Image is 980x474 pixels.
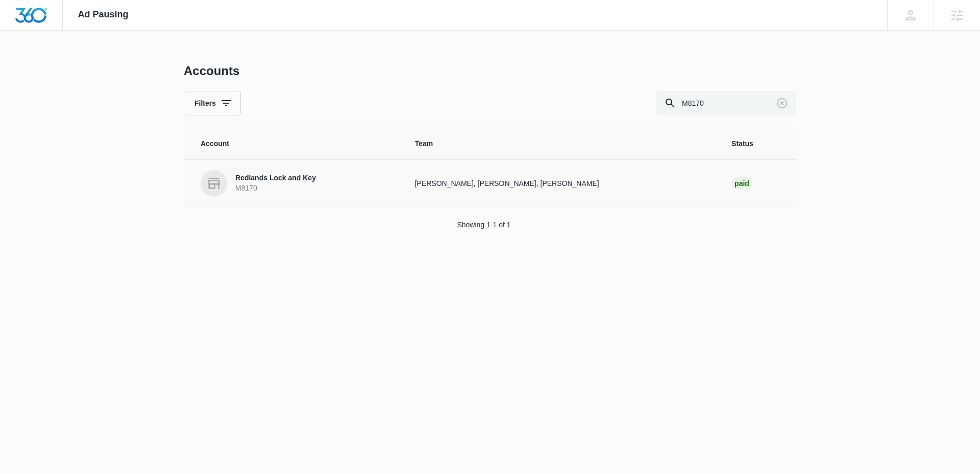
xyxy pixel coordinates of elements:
p: Redlands Lock and Key [235,173,316,183]
input: Search By Account Number [656,91,796,115]
button: Clear [774,95,790,111]
a: Redlands Lock and KeyM8170 [201,170,390,197]
p: M8170 [235,183,316,194]
button: Filters [184,91,241,115]
p: Showing 1-1 of 1 [457,220,510,230]
p: [PERSON_NAME], [PERSON_NAME], [PERSON_NAME] [415,178,707,189]
h1: Accounts [184,63,239,79]
span: Account [201,138,390,149]
span: Status [731,138,779,149]
span: Ad Pausing [78,9,129,20]
span: Team [415,138,707,149]
div: Paid [731,177,752,189]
